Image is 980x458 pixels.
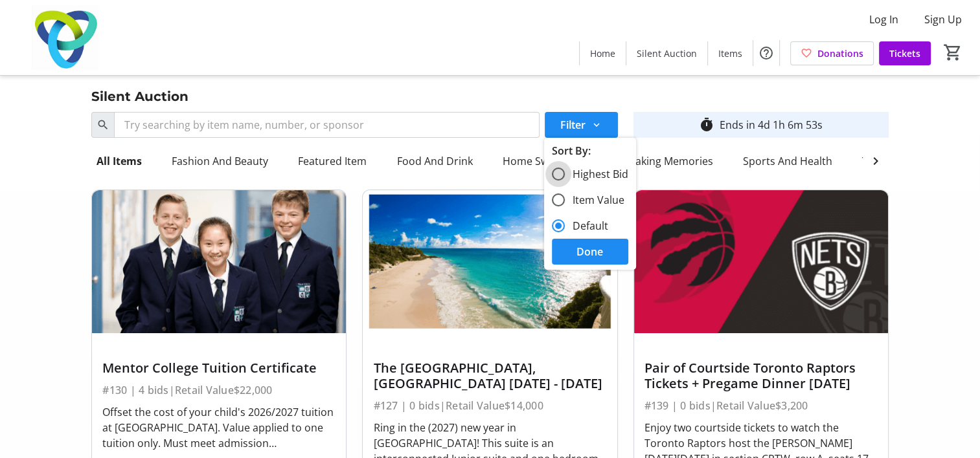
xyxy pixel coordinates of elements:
div: Silent Auction [84,86,196,107]
img: Mentor College Tuition Certificate [92,190,346,333]
button: Filter [545,112,618,138]
div: Food And Drink [391,148,477,174]
span: Items [718,47,742,60]
a: Tickets [879,41,931,65]
span: Done [576,244,603,259]
span: Silent Auction [637,47,697,60]
label: Item Value [565,192,624,208]
button: Done [552,239,628,265]
div: Featured Item [293,148,372,174]
div: Tech Corner [856,148,927,174]
button: Cart [941,41,964,64]
a: Silent Auction [626,41,707,65]
a: Home [580,41,626,65]
div: Offset the cost of your child's 2026/2027 tuition at [GEOGRAPHIC_DATA]. Value applied to one tuit... [102,404,336,451]
button: Help [753,40,779,66]
a: Items [708,41,753,65]
div: All Items [91,148,147,174]
div: #127 | 0 bids | Retail Value $14,000 [373,397,606,415]
span: Donations [817,47,863,60]
img: The Crane Beach Resort, Barbados December 26, 2026 - January 2, 2027 [363,190,617,333]
button: Sign Up [914,9,972,30]
img: Trillium Health Partners Foundation's Logo [8,5,123,70]
div: Ends in 4d 1h 6m 53s [720,117,823,133]
img: Pair of Courtside Toronto Raptors Tickets + Pregame Dinner Sunday, November 23, 2025 [634,190,888,333]
div: Sort By: [552,143,628,158]
div: Mentor College Tuition Certificate [102,360,336,376]
label: Default [565,218,608,234]
label: Highest Bid [565,166,628,182]
div: Home Sweet Home [497,148,601,174]
mat-icon: timer_outline [699,117,714,133]
div: The [GEOGRAPHIC_DATA], [GEOGRAPHIC_DATA] [DATE] - [DATE] [373,360,606,391]
input: Try searching by item name, number, or sponsor [114,112,539,138]
button: Log In [859,9,909,30]
div: #130 | 4 bids | Retail Value $22,000 [102,381,336,399]
span: Filter [560,117,586,133]
span: Tickets [889,47,920,60]
div: Fashion And Beauty [166,148,273,174]
div: Sports And Health [737,148,837,174]
span: Log In [869,12,898,27]
div: #139 | 0 bids | Retail Value $3,200 [644,397,878,415]
a: Donations [790,41,874,65]
div: Making Memories [621,148,718,174]
span: Sign Up [924,12,962,27]
span: Home [590,47,615,60]
div: Pair of Courtside Toronto Raptors Tickets + Pregame Dinner [DATE] [644,360,878,391]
